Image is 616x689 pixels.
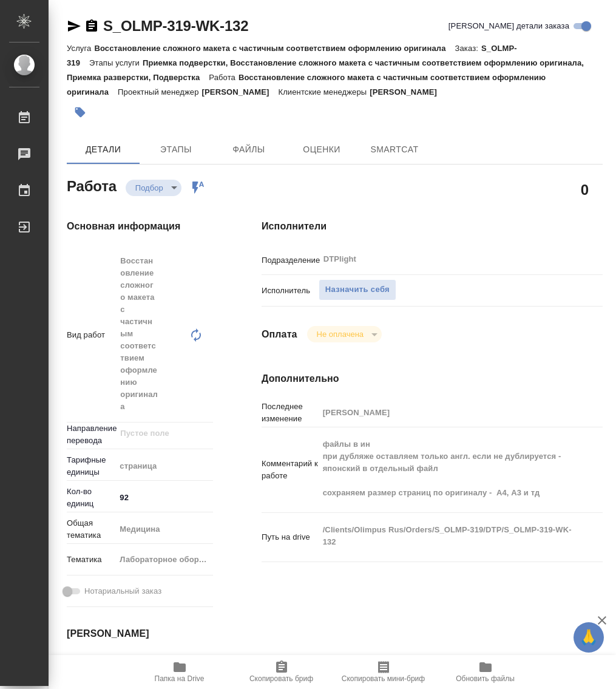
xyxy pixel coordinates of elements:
[581,179,589,200] h2: 0
[342,674,425,683] span: Скопировать мини-бриф
[455,44,481,53] p: Заказ:
[67,44,94,53] p: Услуга
[119,426,184,441] input: Пустое поле
[126,180,181,196] div: Подбор
[313,329,367,339] button: Не оплачена
[220,142,278,157] span: Файлы
[132,183,167,193] button: Подбор
[74,142,132,157] span: Детали
[115,549,225,570] div: Лабораторное оборудование
[249,674,313,683] span: Скопировать бриф
[89,58,143,67] p: Этапы услуги
[307,326,382,342] div: Подбор
[67,329,115,341] p: Вид работ
[319,520,575,552] textarea: /Clients/Olimpus Rus/Orders/S_OLMP-319/DTP/S_OLMP-319-WK-132
[278,87,370,97] p: Клиентские менеджеры
[325,283,390,297] span: Назначить себя
[147,142,205,157] span: Этапы
[103,18,248,34] a: S_OLMP-319-WK-132
[262,458,319,482] p: Комментарий к работе
[94,44,455,53] p: Восстановление сложного макета с частичным соответствием оформлению оригинала
[155,674,205,683] span: Папка на Drive
[333,655,435,689] button: Скопировать мини-бриф
[365,142,424,157] span: SmartCat
[67,174,117,196] h2: Работа
[293,142,351,157] span: Оценки
[115,519,225,540] div: Медицина
[456,674,515,683] span: Обновить файлы
[262,219,603,234] h4: Исполнители
[67,99,93,126] button: Добавить тэг
[319,434,575,503] textarea: файлы в ин при дубляже оставляем только англ. если не дублируется - японский в отдельный файл сох...
[262,254,319,266] p: Подразделение
[448,20,569,32] span: [PERSON_NAME] детали заказа
[67,554,115,566] p: Тематика
[435,655,536,689] button: Обновить файлы
[67,626,213,641] h4: [PERSON_NAME]
[262,327,297,342] h4: Оплата
[262,285,319,297] p: Исполнитель
[67,517,115,541] p: Общая тематика
[262,401,319,425] p: Последнее изменение
[84,585,161,597] span: Нотариальный заказ
[84,19,99,33] button: Скопировать ссылку
[129,655,231,689] button: Папка на Drive
[231,655,333,689] button: Скопировать бриф
[67,486,115,510] p: Кол-во единиц
[209,73,239,82] p: Работа
[115,489,213,506] input: ✎ Введи что-нибудь
[118,87,201,97] p: Проектный менеджер
[67,19,81,33] button: Скопировать ссылку для ЯМессенджера
[67,73,546,97] p: Восстановление сложного макета с частичным соответствием оформлению оригинала
[319,279,396,300] button: Назначить себя
[262,372,603,386] h4: Дополнительно
[578,625,599,650] span: 🙏
[370,87,446,97] p: [PERSON_NAME]
[262,531,319,543] p: Путь на drive
[67,219,213,234] h4: Основная информация
[67,58,584,82] p: Приемка подверстки, Восстановление сложного макета с частичным соответствием оформлению оригинала...
[319,404,575,421] input: Пустое поле
[67,423,115,447] p: Направление перевода
[202,87,279,97] p: [PERSON_NAME]
[67,454,115,478] p: Тарифные единицы
[574,622,604,653] button: 🙏
[115,456,225,477] div: страница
